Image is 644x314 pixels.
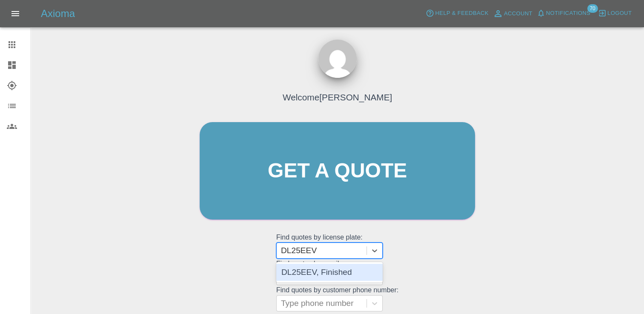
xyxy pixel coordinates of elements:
grid: Find quotes by license plate: [276,234,398,259]
grid: Find quotes by email: [276,260,398,285]
span: Notifications [546,9,590,18]
button: Logout [596,7,634,20]
grid: Find quotes by customer phone number: [276,286,398,311]
h4: Welcome [PERSON_NAME] [283,91,392,104]
a: Get a quote [200,122,475,220]
span: Logout [607,9,632,18]
span: 70 [587,4,598,13]
button: Help & Feedback [424,7,490,20]
img: ... [318,40,357,78]
span: Account [504,9,532,19]
div: DL25EEV, Finished [276,264,383,281]
button: Notifications [535,7,592,20]
span: Help & Feedback [435,9,488,18]
h5: Axioma [41,7,75,20]
button: Open drawer [5,3,26,24]
a: Account [491,7,535,20]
